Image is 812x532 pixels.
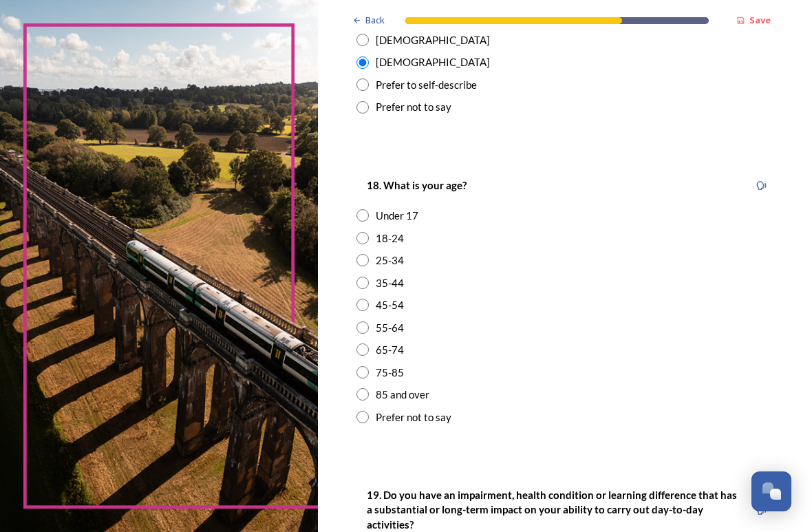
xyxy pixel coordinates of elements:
[376,342,404,358] div: 65-74
[376,409,451,425] div: Prefer not to say
[751,471,791,511] button: Open Chat
[376,231,404,246] div: 18-24
[376,320,404,336] div: 55-64
[749,14,771,26] strong: Save
[376,365,404,381] div: 75-85
[367,489,739,531] strong: 19. Do you have an impairment, health condition or learning difference that has a substantial or ...
[376,54,490,70] div: [DEMOGRAPHIC_DATA]
[376,99,451,115] div: Prefer not to say
[376,387,429,403] div: 85 and over
[376,297,404,313] div: 45-54
[376,32,490,48] div: [DEMOGRAPHIC_DATA]
[376,77,477,93] div: Prefer to self-describe
[376,208,418,224] div: Under 17
[367,179,467,191] strong: 18. What is your age?
[376,275,404,291] div: 35-44
[365,14,385,27] span: Back
[376,253,404,268] div: 25-34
